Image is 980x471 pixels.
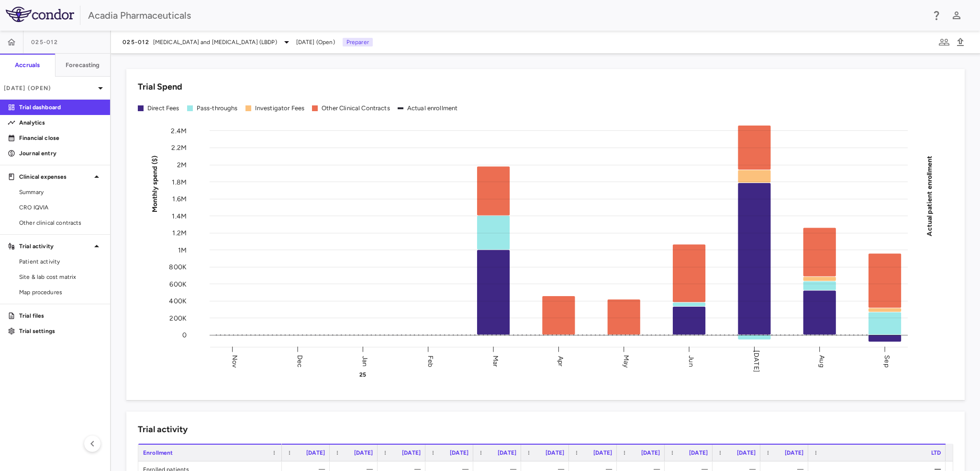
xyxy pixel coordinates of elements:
span: Map procedures [19,288,102,297]
text: May [622,355,630,368]
p: Clinical expenses [19,172,91,181]
text: Jan [361,356,369,366]
p: Trial activity [19,242,91,251]
span: Patient activity [19,257,102,266]
span: [DATE] [641,449,660,456]
div: Acadia Pharmaceuticals [88,8,924,23]
span: [DATE] [354,449,373,456]
p: Analytics [19,118,102,127]
tspan: 1.6M [172,195,187,203]
span: [MEDICAL_DATA] and [MEDICAL_DATA] (LBDP) [153,38,277,46]
span: [DATE] [450,449,468,456]
div: Investigator Fees [255,104,305,113]
span: Other clinical contracts [19,218,102,227]
tspan: 400K [169,297,187,305]
text: Feb [426,355,434,367]
text: Mar [491,355,500,367]
tspan: 0 [182,331,187,339]
span: [DATE] [593,449,612,456]
text: Nov [231,355,239,368]
tspan: 1.8M [172,178,187,186]
h6: Trial activity [138,423,188,436]
span: [DATE] [737,449,756,456]
h6: Trial Spend [138,80,182,93]
span: [DATE] [546,449,564,456]
span: LTD [931,449,941,456]
span: [DATE] [689,449,708,456]
p: [DATE] (Open) [4,84,95,92]
span: [DATE] [785,449,803,456]
p: Journal entry [19,149,102,158]
text: Sep [883,355,891,367]
h6: Forecasting [66,61,100,69]
span: [DATE] [498,449,516,456]
tspan: 2.4M [171,126,187,135]
span: [DATE] (Open) [296,38,335,46]
tspan: 2.2M [171,144,187,152]
tspan: 1M [178,246,187,254]
text: 25 [359,371,366,378]
span: Site & lab cost matrix [19,273,102,281]
span: [DATE] [402,449,421,456]
text: Apr [557,356,565,366]
p: Financial close [19,134,102,142]
text: Aug [818,355,826,367]
tspan: 800K [169,263,187,271]
img: logo-full-SnFGN8VE.png [6,7,74,22]
p: Preparer [343,38,373,46]
span: Enrollment [143,449,173,456]
tspan: 1.4M [172,212,187,220]
text: Dec [296,355,304,367]
text: Jun [687,356,695,367]
p: Trial settings [19,327,102,335]
span: 025-012 [122,38,149,46]
span: [DATE] [306,449,325,456]
div: Pass-throughs [197,104,238,113]
div: Actual enrollment [407,104,458,113]
tspan: 1.2M [172,229,187,237]
p: Trial files [19,311,102,320]
div: Other Clinical Contracts [322,104,390,113]
div: Direct Fees [147,104,179,113]
tspan: Monthly spend ($) [151,155,159,212]
tspan: 200K [169,314,187,322]
text: [DATE] [752,350,760,372]
tspan: Actual patient enrollment [925,155,934,236]
span: 025-012 [31,38,58,46]
p: Trial dashboard [19,103,102,112]
tspan: 2M [177,161,187,169]
h6: Accruals [15,61,40,69]
span: CRO IQVIA [19,203,102,212]
span: Summary [19,188,102,196]
tspan: 600K [169,280,187,288]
